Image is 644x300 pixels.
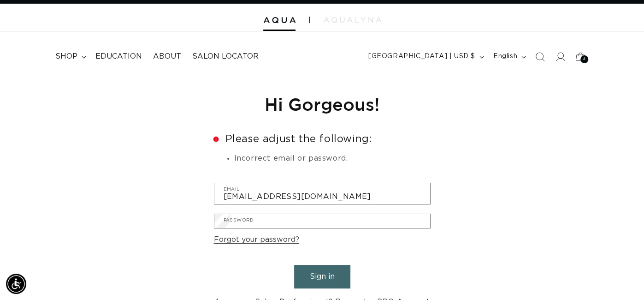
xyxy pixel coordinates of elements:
[363,48,488,66] button: [GEOGRAPHIC_DATA] | USD $
[488,48,530,66] button: English
[530,47,550,67] summary: Search
[583,55,586,63] span: 3
[324,17,381,23] img: aqualyna.com
[148,46,187,67] a: About
[192,52,259,61] span: Salon Locator
[50,46,90,67] summary: shop
[153,52,181,61] span: About
[294,265,350,288] button: Sign in
[55,52,77,61] span: shop
[214,183,430,204] input: Email
[90,46,148,67] a: Education
[187,46,264,67] a: Salon Locator
[493,52,517,61] span: English
[95,52,142,61] span: Education
[598,256,644,300] iframe: Chat Widget
[234,153,431,165] li: Incorrect email or password.
[214,93,431,115] h1: Hi Gorgeous!
[214,233,299,246] a: Forgot your password?
[368,52,475,61] span: [GEOGRAPHIC_DATA] | USD $
[214,134,431,144] h2: Please adjust the following:
[263,17,295,24] img: Aqua Hair Extensions
[6,274,26,294] div: Accessibility Menu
